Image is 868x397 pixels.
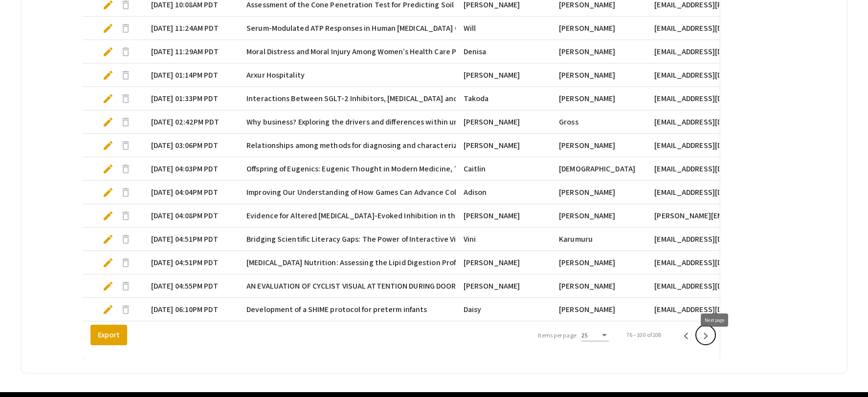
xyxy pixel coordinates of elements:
[143,87,239,110] mat-cell: [DATE] 01:33PM PDT
[646,204,794,228] mat-cell: [PERSON_NAME][EMAIL_ADDRESS][DOMAIN_NAME]
[646,157,794,181] mat-cell: [EMAIL_ADDRESS][DOMAIN_NAME]
[143,204,239,228] mat-cell: [DATE] 04:08PM PDT
[551,274,646,298] mat-cell: [PERSON_NAME]
[246,210,582,222] span: Evidence for Altered [MEDICAL_DATA]-Evoked Inhibition in the [MEDICAL_DATA] of Cntnap2-/- Mice
[246,233,537,245] span: Bridging Scientific Literacy Gaps: The Power of Interactive Visuals in Digital Learning
[120,304,132,315] span: delete
[143,298,239,321] mat-cell: [DATE] 06:10PM PDT
[551,17,646,40] mat-cell: [PERSON_NAME]
[551,87,646,110] mat-cell: [PERSON_NAME]
[551,63,646,87] mat-cell: [PERSON_NAME]
[456,17,551,40] mat-cell: Will
[551,251,646,274] mat-cell: [PERSON_NAME]
[646,40,794,63] mat-cell: [EMAIL_ADDRESS][DOMAIN_NAME]
[102,210,114,222] span: edit
[646,134,794,157] mat-cell: [EMAIL_ADDRESS][DOMAIN_NAME]
[246,140,599,151] span: Relationships among methods for diagnosing and characterizing Ceratonova shasta in Chinook Salmon
[646,87,794,110] mat-cell: [EMAIL_ADDRESS][DOMAIN_NAME]
[102,257,114,269] span: edit
[7,353,42,390] iframe: Chat
[456,251,551,274] mat-cell: [PERSON_NAME]
[646,251,794,274] mat-cell: [EMAIL_ADDRESS][DOMAIN_NAME]
[102,233,114,245] span: edit
[246,116,589,128] span: Why business? Exploring the drivers and differences within undergraduate business major selection
[120,280,132,292] span: delete
[246,257,693,269] span: [MEDICAL_DATA] Nutrition: Assessing the Lipid Digestion Profiles of Babies Fed Heat vs High-Press...
[246,304,427,315] span: Development of a SHIME protocol for preterm infants
[143,228,239,251] mat-cell: [DATE] 04:51PM PDT
[581,332,588,339] span: 25
[456,87,551,110] mat-cell: Takoda
[102,116,114,128] span: edit
[120,140,132,151] span: delete
[646,181,794,204] mat-cell: [EMAIL_ADDRESS][DOMAIN_NAME]
[102,46,114,58] span: edit
[551,181,646,204] mat-cell: [PERSON_NAME]
[551,157,646,181] mat-cell: [DEMOGRAPHIC_DATA]
[143,17,239,40] mat-cell: [DATE] 11:24AM PDT
[646,63,794,87] mat-cell: [EMAIL_ADDRESS][DOMAIN_NAME]
[456,274,551,298] mat-cell: [PERSON_NAME]
[120,257,132,269] span: delete
[646,110,794,134] mat-cell: [EMAIL_ADDRESS][DOMAIN_NAME]
[120,22,132,34] span: delete
[456,63,551,87] mat-cell: [PERSON_NAME]
[551,110,646,134] mat-cell: Gross
[102,187,114,198] span: edit
[551,134,646,157] mat-cell: [PERSON_NAME]
[120,46,132,58] span: delete
[143,157,239,181] mat-cell: [DATE] 04:03PM PDT
[102,22,114,34] span: edit
[246,46,680,58] span: Moral Distress and Moral Injury Among Women’s Health Care Providers Post-[PERSON_NAME] [PERSON_NA...
[143,63,239,87] mat-cell: [DATE] 01:14PM PDT
[143,274,239,298] mat-cell: [DATE] 04:55PM PDT
[90,325,127,345] button: Export
[102,140,114,151] span: edit
[143,40,239,63] mat-cell: [DATE] 11:29AM PDT
[701,313,728,327] div: Next page
[143,134,239,157] mat-cell: [DATE] 03:06PM PDT
[143,181,239,204] mat-cell: [DATE] 04:04PM PDT
[246,93,640,104] span: Interactions Between SGLT-2 Inhibitors, [MEDICAL_DATA] and Diet in the Regulation of Hepatic Sign...
[456,298,551,321] mat-cell: Daisy
[120,187,132,198] span: delete
[456,157,551,181] mat-cell: Caitlin
[120,233,132,245] span: delete
[551,228,646,251] mat-cell: Karumuru
[646,274,794,298] mat-cell: [EMAIL_ADDRESS][DOMAIN_NAME]
[143,110,239,134] mat-cell: [DATE] 02:42PM PDT
[646,17,794,40] mat-cell: [EMAIL_ADDRESS][DOMAIN_NAME]
[102,280,114,292] span: edit
[120,69,132,81] span: delete
[551,40,646,63] mat-cell: [PERSON_NAME]
[696,325,715,345] button: Next page
[646,298,794,321] mat-cell: [EMAIL_ADDRESS][DOMAIN_NAME]
[581,332,609,339] mat-select: Items per page:
[456,181,551,204] mat-cell: Adison
[102,69,114,81] span: edit
[456,204,551,228] mat-cell: [PERSON_NAME]
[246,187,625,198] span: Improving Our Understanding of How Games Can Advance Collective Action Towards Shared Sustainable...
[143,251,239,274] mat-cell: [DATE] 04:51PM PDT
[120,210,132,222] span: delete
[246,280,607,292] span: AN EVALUATION OF CYCLIST VISUAL ATTENTION DURING DOOR ZONE COLLISIONS - Honors Thesis Summary
[120,163,132,175] span: delete
[246,163,538,175] span: Offspring of Eugenics: Eugenic Thought in Modern Medicine, Technology, and Politics
[456,40,551,63] mat-cell: Denisa
[551,204,646,228] mat-cell: [PERSON_NAME]
[456,228,551,251] mat-cell: Vini
[102,304,114,315] span: edit
[102,93,114,104] span: edit
[102,163,114,175] span: edit
[676,325,696,345] button: Previous page
[646,228,794,251] mat-cell: [EMAIL_ADDRESS][DOMAIN_NAME]
[551,298,646,321] mat-cell: [PERSON_NAME]
[538,331,578,340] div: Items per page:
[246,22,471,34] span: Serum-Modulated ATP Responses in Human [MEDICAL_DATA] Cells
[246,69,305,81] span: Arxur Hospitality
[456,110,551,134] mat-cell: [PERSON_NAME]
[120,93,132,104] span: delete
[456,134,551,157] mat-cell: [PERSON_NAME]
[626,331,661,339] div: 76 – 100 of 108
[120,116,132,128] span: delete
